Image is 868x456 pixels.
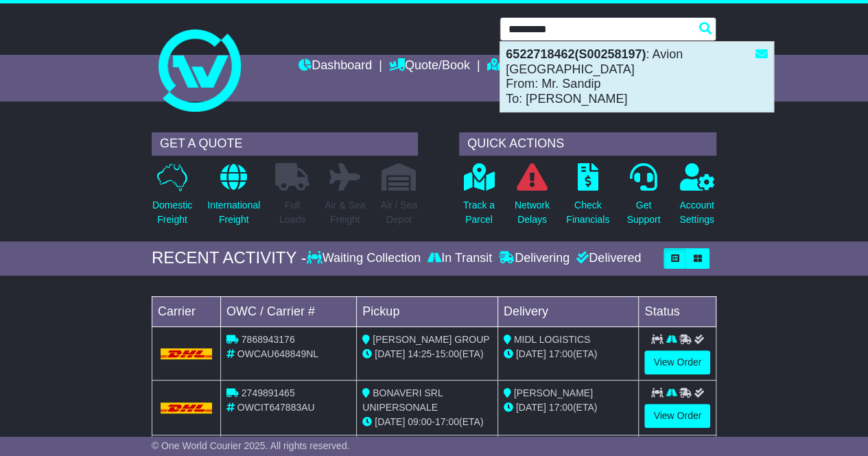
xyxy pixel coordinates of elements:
span: 09:00 [408,416,432,427]
div: QUICK ACTIONS [459,132,716,156]
td: Delivery [497,296,639,326]
a: View Order [644,350,710,374]
p: Air & Sea Freight [325,198,365,227]
p: Track a Parcel [463,198,495,227]
td: OWC / Carrier # [220,296,356,326]
a: Quote/Book [389,55,470,78]
td: Carrier [152,296,220,326]
span: 14:25 [408,348,432,359]
img: DHL.png [161,403,212,413]
img: DHL.png [161,348,212,359]
a: Dashboard [298,55,372,78]
a: Tracking [487,55,548,78]
p: Network Delays [515,198,550,227]
p: Full Loads [275,198,309,227]
span: © One World Courier 2025. All rights reserved. [152,440,350,451]
div: : Avion [GEOGRAPHIC_DATA] From: Mr. Sandip To: [PERSON_NAME] [500,42,773,112]
div: Delivering [495,251,573,266]
div: RECENT ACTIVITY - [152,248,307,268]
span: [DATE] [516,348,546,359]
span: OWCIT647883AU [237,402,315,413]
span: [PERSON_NAME] [514,387,593,398]
a: Track aParcel [462,163,495,235]
a: DomesticFreight [152,163,193,235]
div: - (ETA) [362,347,492,361]
span: 17:00 [435,416,459,427]
div: (ETA) [504,400,633,415]
a: AccountSettings [679,163,715,235]
span: 17:00 [549,348,573,359]
a: CheckFinancials [565,163,610,235]
span: 17:00 [549,402,573,413]
div: (ETA) [504,347,633,361]
span: 15:00 [435,348,459,359]
a: InternationalFreight [207,163,261,235]
p: Account Settings [679,198,714,227]
span: BONAVERI SRL UNIPERSONALE [362,387,443,413]
p: International Freight [207,198,260,227]
a: View Order [644,404,710,428]
a: GetSupport [626,163,661,235]
strong: 6522718462(S00258197) [506,47,646,61]
a: NetworkDelays [514,163,550,235]
td: Status [639,296,716,326]
span: 2749891465 [242,387,295,398]
span: [DATE] [375,348,405,359]
span: 7868943176 [242,334,295,345]
span: MIDL LOGISTICS [514,334,591,345]
div: Delivered [573,251,641,266]
div: - (ETA) [362,415,492,429]
td: Pickup [357,296,498,326]
span: [DATE] [375,416,405,427]
span: [DATE] [516,402,546,413]
p: Get Support [626,198,660,227]
p: Air / Sea Depot [380,198,417,227]
span: [PERSON_NAME] GROUP [373,334,489,345]
p: Check Financials [566,198,609,227]
div: GET A QUOTE [152,132,418,156]
span: OWCAU648849NL [237,348,318,359]
div: In Transit [424,251,495,266]
p: Domestic Freight [152,198,192,227]
div: Waiting Collection [307,251,424,266]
